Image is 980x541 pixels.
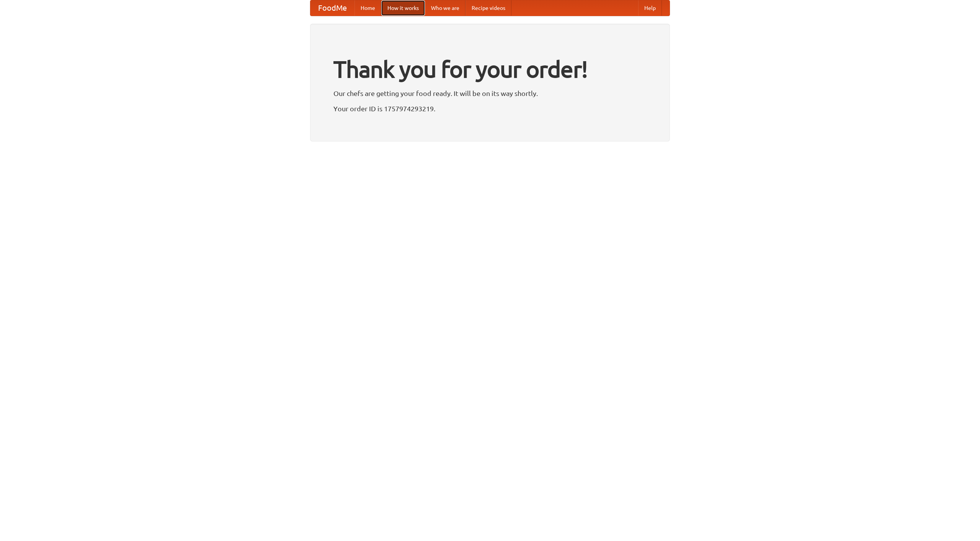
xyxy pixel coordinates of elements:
[354,0,381,16] a: Home
[381,0,425,16] a: How it works
[425,0,465,16] a: Who we are
[333,88,647,99] p: Our chefs are getting your food ready. It will be on its way shortly.
[638,0,662,16] a: Help
[465,0,511,16] a: Recipe videos
[333,51,647,88] h1: Thank you for your order!
[333,103,647,114] p: Your order ID is 1757974293219.
[310,0,354,16] a: FoodMe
